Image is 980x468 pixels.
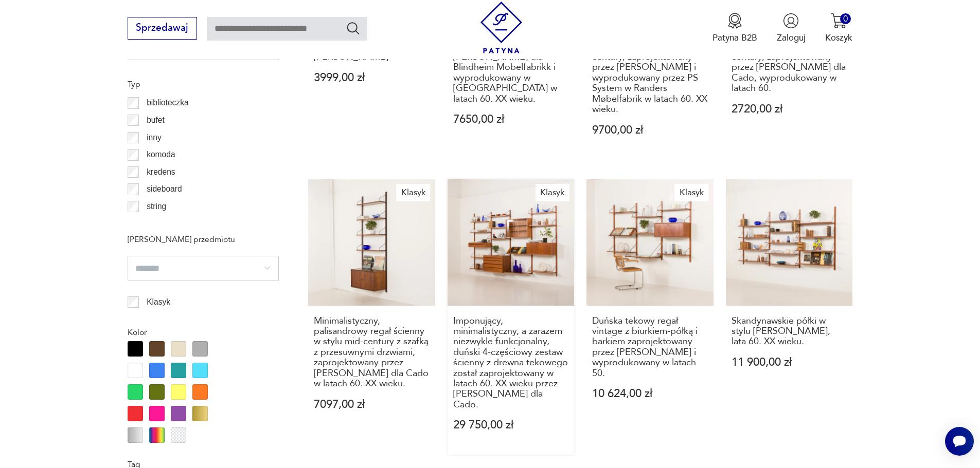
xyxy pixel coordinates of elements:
[453,114,569,125] p: 7650,00 zł
[732,357,847,368] p: 11 900,00 zł
[314,31,430,62] h3: [PERSON_NAME], duński design, lata 70., produkcja: [PERSON_NAME]
[831,13,847,29] img: Ikona koszyka
[147,182,182,196] p: sideboard
[825,13,852,44] button: 0Koszyk
[128,17,197,40] button: Sprzedawaj
[448,179,575,455] a: KlasykImponujący, minimalistyczny, a zarazem niezwykle funkcjonalny, duński 4-częściowy zestaw śc...
[592,125,708,136] p: 9700,00 zł
[726,179,853,455] a: Skandynawskie półki w stylu Poula Cadoviusa, lata 60. XX wieku.Skandynawskie półki w stylu [PERSO...
[732,104,847,115] p: 2720,00 zł
[147,295,170,309] p: Klasyk
[592,316,708,379] h3: Duńska tekowy regał vintage z biurkiem-półką i barkiem zaprojektowany przez [PERSON_NAME] i wypro...
[732,31,847,93] h3: Minimalistyczny regał z palisandru w stylu mid-century, zaprojektowany przez [PERSON_NAME] dla Ca...
[712,13,757,44] a: Ikona medaluPatyna B2B
[475,2,527,53] img: Patyna - sklep z meblami i dekoracjami vintage
[314,72,430,83] p: 3999,00 zł
[783,13,799,29] img: Ikonka użytkownika
[840,13,851,24] div: 0
[777,13,806,44] button: Zaloguj
[346,21,361,35] button: Szukaj
[147,217,172,231] p: witryna
[727,13,743,29] img: Ikona medalu
[128,78,279,91] p: Typ
[453,420,569,430] p: 29 750,00 zł
[147,96,188,109] p: biblioteczka
[586,179,714,455] a: KlasykDuńska tekowy regał vintage z biurkiem-półką i barkiem zaprojektowany przez Poula Cadoviusa...
[712,32,757,44] p: Patyna B2B
[128,233,279,246] p: [PERSON_NAME] przedmiotu
[777,32,806,44] p: Zaloguj
[147,131,162,144] p: inny
[147,148,175,161] p: komoda
[308,179,435,455] a: KlasykMinimalistyczny, palisandrowy regał ścienny w stylu mid-century z szafką z przesuwnymi drzw...
[128,326,279,339] p: Kolor
[592,388,708,399] p: 10 624,00 zł
[314,316,430,389] h3: Minimalistyczny, palisandrowy regał ścienny w stylu mid-century z szafką z przesuwnymi drzwiami, ...
[453,316,569,410] h3: Imponujący, minimalistyczny, a zarazem niezwykle funkcjonalny, duński 4-częściowy zestaw ścienny ...
[592,31,708,115] h3: Duński vintage regał z palisandru w stylu mid-century, zaprojektowany przez [PERSON_NAME] i wypro...
[147,114,165,127] p: bufet
[147,200,166,213] p: string
[712,13,757,44] button: Patyna B2B
[314,399,430,410] p: 7097,00 zł
[147,165,175,179] p: kredens
[825,32,852,44] p: Koszyk
[453,31,569,104] h3: Wolnostojący regał, zaprojektowany przez [PERSON_NAME] dla Blindheim Mobelfabrikk i wyprodukowany...
[128,25,197,33] a: Sprzedawaj
[732,316,847,347] h3: Skandynawskie półki w stylu [PERSON_NAME], lata 60. XX wieku.
[945,427,974,456] iframe: Smartsupp widget button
